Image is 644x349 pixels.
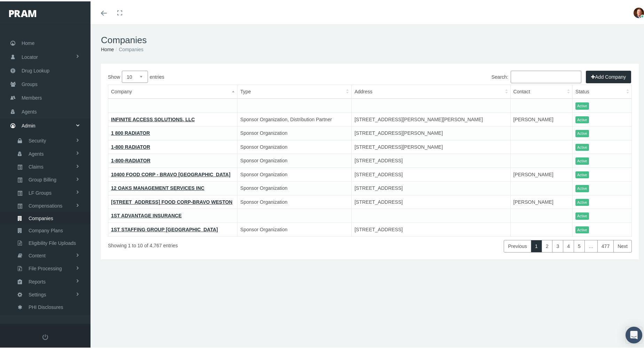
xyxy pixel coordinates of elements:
label: Search: [492,69,581,82]
span: Active [575,129,589,136]
span: Locator [22,49,38,62]
div: Open Intercom Messenger [626,325,642,342]
span: Security [29,133,46,145]
span: Company Plans [29,223,63,235]
a: 1-800 RADIATOR [111,143,150,148]
span: Settings [29,287,46,299]
a: 477 [597,239,614,251]
a: Previous [504,239,531,251]
span: Active [575,184,589,191]
td: [STREET_ADDRESS][PERSON_NAME] [352,139,510,153]
span: Active [575,211,589,218]
span: Compensations [29,199,62,210]
a: [STREET_ADDRESS] FOOD CORP-BRAVO WESTON [111,198,233,203]
button: Add Company [586,69,631,82]
td: Sponsor Organization [237,139,352,153]
span: Active [575,115,589,122]
th: Address: activate to sort column ascending [352,84,510,98]
th: Contact: activate to sort column ascending [510,84,573,98]
a: 2 [542,239,553,251]
td: Sponsor Organization [237,153,352,166]
a: … [584,239,598,251]
a: 3 [552,239,563,251]
span: Active [575,225,589,232]
span: Active [575,142,589,150]
span: Companies [29,211,53,223]
span: Members [22,90,42,103]
a: Next [613,239,632,251]
select: Showentries [122,69,148,82]
th: Status: activate to sort column ascending [573,84,632,98]
td: [STREET_ADDRESS] [352,194,510,208]
a: 1 800 RADIATOR [111,129,150,134]
td: [PERSON_NAME] [510,166,573,180]
span: LF Groups [29,186,52,197]
td: [STREET_ADDRESS][PERSON_NAME][PERSON_NAME] [352,111,510,125]
label: Show entries [108,69,370,82]
a: Home [101,45,114,51]
td: Sponsor Organization [237,194,352,208]
span: Agents [29,147,44,158]
input: Search: [511,69,581,82]
span: Group Billing [29,172,56,184]
span: File Processing [29,261,62,273]
th: Type: activate to sort column ascending [237,84,352,98]
a: 12 OAKS MANAGEMENT SERVICES INC [111,184,204,189]
td: Sponsor Organization [237,221,352,235]
a: 1-800-RADIATOR [111,156,150,162]
a: INFINITE ACCESS SOLUTIONS, LLC [111,115,195,121]
a: 1ST STAFFING GROUP [GEOGRAPHIC_DATA] [111,225,218,231]
a: 4 [563,239,574,251]
td: [STREET_ADDRESS] [352,166,510,180]
span: Drug Lookup [22,63,49,76]
span: Content [29,248,46,260]
th: Company: activate to sort column descending [108,84,237,98]
a: 10400 FOOD CORP - BRAVO [GEOGRAPHIC_DATA] [111,170,230,176]
td: [STREET_ADDRESS][PERSON_NAME] [352,125,510,139]
img: S_Profile_Picture_684.jpg [634,6,644,17]
td: [PERSON_NAME] [510,111,573,125]
a: 5 [574,239,585,251]
td: [STREET_ADDRESS] [352,180,510,194]
img: PRAM_20_x_78.png [9,9,36,16]
li: Companies [114,44,143,52]
span: Admin [22,118,36,131]
h1: Companies [101,33,639,44]
span: Claims [29,160,44,171]
td: Sponsor Organization [237,180,352,194]
td: Sponsor Organization, Distribution Partner [237,111,352,125]
td: Sponsor Organization [237,125,352,139]
td: Sponsor Organization [237,166,352,180]
td: [STREET_ADDRESS] [352,153,510,166]
td: [PERSON_NAME] [510,194,573,208]
a: 1 [531,239,542,251]
td: [STREET_ADDRESS] [352,221,510,235]
span: Active [575,101,589,108]
span: Groups [22,76,38,90]
span: Home [22,35,34,48]
span: PHI Disclosures [29,300,63,312]
a: 1ST ADVANTAGE INSURANCE [111,211,182,217]
span: Active [575,170,589,177]
span: Active [575,156,589,163]
span: Eligibility File Uploads [29,236,76,248]
span: Active [575,197,589,205]
span: Reports [29,274,46,286]
span: Agents [22,104,37,117]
